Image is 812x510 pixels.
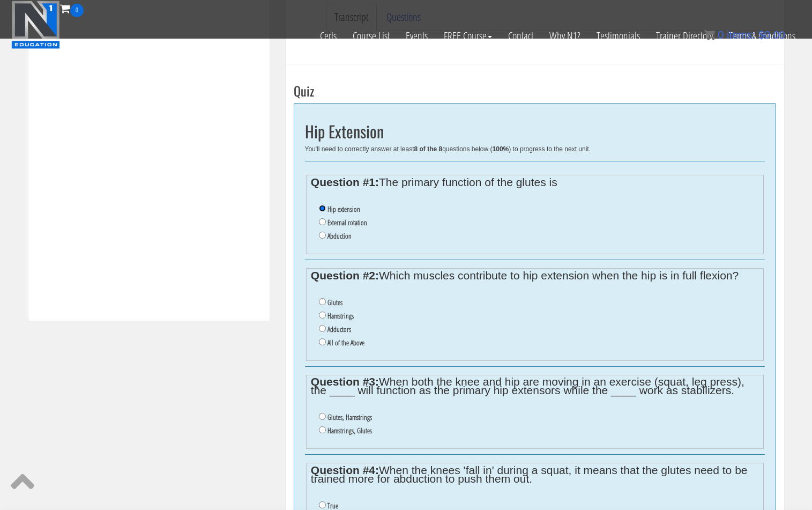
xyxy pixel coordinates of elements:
h3: Quiz [294,84,776,98]
span: items: [727,29,755,41]
label: Abduction [327,232,352,240]
span: $ [758,29,764,41]
label: True [327,501,338,510]
a: Why N1? [541,17,588,55]
legend: Which muscles contribute to hip extension when the hip is in full flexion? [311,271,758,280]
a: Course List [345,17,398,55]
strong: Question #2: [311,269,379,282]
span: 0 [70,4,84,17]
label: Hamstrings, Glutes [327,426,372,435]
b: 100% [493,145,509,153]
div: You'll need to correctly answer at least questions below ( ) to progress to the next unit. [305,145,765,153]
a: Testimonials [588,17,648,55]
label: Adductors [327,325,351,334]
strong: Question #3: [311,375,379,388]
label: Hip extension [327,205,360,213]
a: FREE Course [436,17,500,55]
label: All of the Above [327,338,364,347]
legend: When both the knee and hip are moving in an exercise (squat, leg press), the ____ will function a... [311,378,758,395]
img: icon11.png [704,29,715,40]
a: 0 [60,1,84,16]
strong: Question #1: [311,176,379,188]
a: 0 items: $0.00 [704,29,785,41]
a: Contact [500,17,541,55]
label: External rotation [327,218,367,227]
label: Glutes [327,298,342,307]
strong: Question #4: [311,464,379,476]
label: Glutes, Hamstrings [327,413,372,422]
bdi: 0.00 [758,29,785,41]
a: Terms & Conditions [721,17,803,55]
h2: Hip Extension [305,122,765,140]
b: 8 of the 8 [414,145,442,153]
a: Trainer Directory [648,17,721,55]
legend: The primary function of the glutes is [311,178,758,187]
a: Certs [312,17,345,55]
legend: When the knees 'fall in' during a squat, it means that the glutes need to be trained more for abd... [311,466,758,483]
span: 0 [718,29,724,41]
label: Hamstrings [327,312,354,320]
a: Events [398,17,436,55]
img: n1-education [11,1,60,49]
